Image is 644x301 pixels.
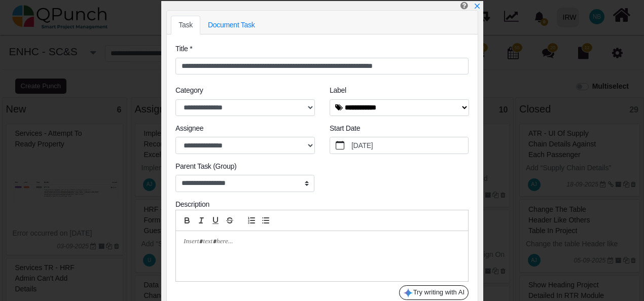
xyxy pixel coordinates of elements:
[330,137,350,154] button: calendar
[200,16,263,34] a: Document Task
[474,2,481,10] a: x
[399,285,469,300] button: Try writing with AI
[460,1,468,10] i: Create Punch
[175,161,314,175] legend: Parent Task (Group)
[175,123,314,137] legend: Assignee
[474,3,481,10] svg: x
[350,137,469,154] label: [DATE]
[330,123,469,137] legend: Start Date
[175,44,192,54] label: Title *
[175,85,314,99] legend: Category
[336,141,345,150] svg: calendar
[330,85,469,99] legend: Label
[175,199,469,210] div: Description
[403,288,413,298] img: google-gemini-icon.8b74464.png
[171,16,200,34] a: Task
